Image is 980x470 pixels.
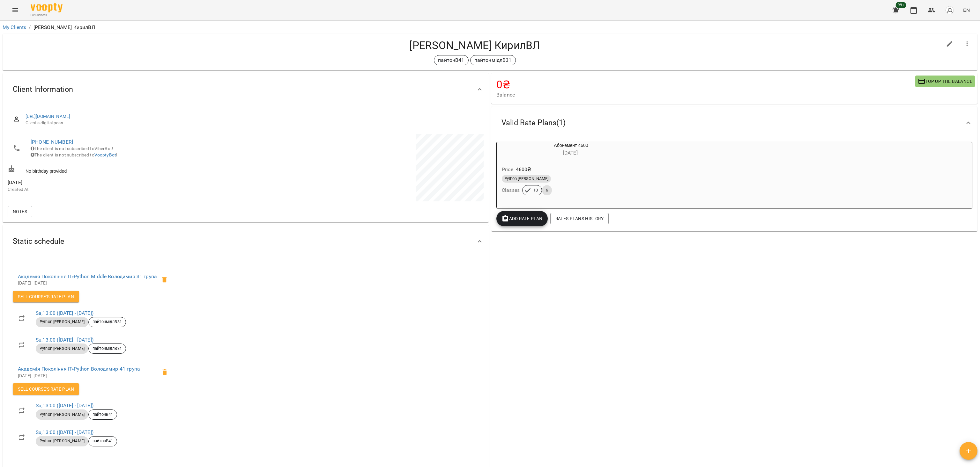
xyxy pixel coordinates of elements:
[36,429,93,435] a: Su,13:00 ([DATE] - [DATE])
[88,343,126,354] div: пайтонмідлВ31
[3,24,26,30] a: My Clients
[18,273,157,279] a: Академія Покоління ІТ»Python Middle Володимир 31 група
[438,56,464,64] p: пайтонВ41
[33,24,95,31] p: [PERSON_NAME] КирилВЛ
[89,412,117,417] span: пайтонВ41
[896,2,906,8] span: 99+
[963,7,970,13] span: EN
[501,118,566,128] span: Valid Rate Plans ( 1 )
[8,179,244,186] span: [DATE]
[157,272,172,287] span: Delete the client from the group пайтонмідлВ31 of the course Python Middle Володимир 31 група?
[89,438,117,444] span: пайтонВ41
[470,55,516,65] div: пайтонмідлВ31
[550,213,609,224] button: Rates Plans History
[36,402,93,409] a: Sa,13:00 ([DATE] - [DATE])
[8,3,23,18] button: Menu
[542,187,552,193] span: 6
[18,373,157,379] p: [DATE] - [DATE]
[474,56,512,64] p: пайтонмідлВ31
[13,383,79,395] button: Sell Course's Rate plan
[496,78,915,91] h4: 0 ₴
[88,317,126,327] div: пайтонмідлВ31
[555,215,604,222] span: Rates Plans History
[945,6,954,15] img: avatar_s.png
[36,346,88,351] span: Python [PERSON_NAME]
[501,215,543,222] span: Add Rate plan
[434,55,468,65] div: пайтонВ41
[36,337,93,343] a: Su,13:00 ([DATE] - [DATE])
[3,24,977,31] nav: breadcrumb
[26,120,479,126] span: Client's digital pass
[3,73,489,106] div: Client Information
[502,176,551,182] span: Python [PERSON_NAME]
[530,187,542,193] span: 10
[36,438,88,444] span: Python [PERSON_NAME]
[563,150,579,156] span: [DATE] -
[502,165,513,174] h6: Price
[94,152,116,157] a: VooptyBot
[29,24,31,31] li: /
[496,211,548,226] button: Add Rate plan
[18,385,74,393] span: Sell Course's Rate plan
[915,76,975,87] button: Top up the balance
[89,319,126,325] span: пайтонмідлВ31
[8,39,942,52] h4: [PERSON_NAME] КирилВЛ
[31,13,63,17] span: For Business
[497,142,645,203] button: Абонемент 4600[DATE]- Price4600₴Python [PERSON_NAME]Classes106
[13,208,27,215] span: Notes
[496,91,915,99] span: Balance
[18,280,157,286] p: [DATE] - [DATE]
[88,409,117,420] div: пайтонВ41
[13,236,64,246] span: Static schedule
[961,4,972,16] button: EN
[31,146,113,151] span: The client is not subscribed to ViberBot!
[6,164,246,176] div: No birthday provided
[18,293,74,300] span: Sell Course's Rate plan
[3,225,489,258] div: Static schedule
[13,291,79,302] button: Sell Course's Rate plan
[8,186,244,193] p: Created At
[88,436,117,446] div: пайтонВ41
[31,152,117,157] span: The client is not subscribed to !
[497,142,645,157] div: Абонемент 4600
[89,346,126,351] span: пайтонмідлВ31
[491,106,977,139] div: Valid Rate Plans(1)
[36,412,88,417] span: Python [PERSON_NAME]
[502,186,520,195] h6: Classes
[31,3,63,12] img: Voopty Logo
[13,84,73,94] span: Client Information
[26,114,71,119] a: [URL][DOMAIN_NAME]
[36,310,93,316] a: Sa,13:00 ([DATE] - [DATE])
[918,77,972,85] span: Top up the balance
[31,139,73,145] a: [PHONE_NUMBER]
[8,206,32,217] button: Notes
[516,166,531,173] p: 4600 ₴
[36,319,88,325] span: Python [PERSON_NAME]
[18,366,140,372] a: Академія Покоління ІТ»Python Володимир 41 група
[157,365,172,380] span: Delete the client from the group пайтонВ41 of the course Python Володимир 41 група?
